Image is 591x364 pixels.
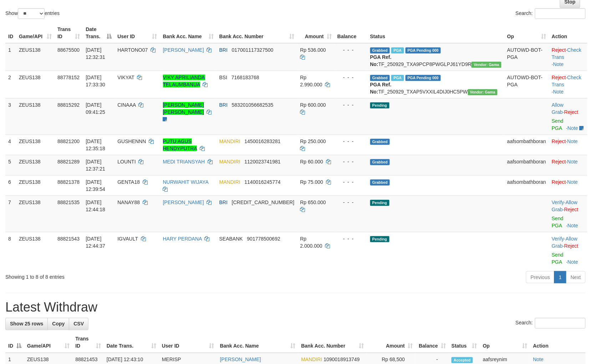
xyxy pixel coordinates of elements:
a: Send PGA [552,216,564,228]
td: ZEUS138 [16,232,55,268]
div: - - - [337,46,365,54]
span: · [552,102,564,115]
th: Balance [335,23,367,43]
div: - - - [337,235,365,242]
span: Copy 901778500692 to clipboard [247,236,280,242]
a: Show 25 rows [5,318,48,330]
th: Op: activate to sort column ascending [504,23,549,43]
a: Previous [526,271,555,283]
a: Check Trans [552,47,581,60]
th: Action [549,23,587,43]
a: Allow Grab [552,199,577,212]
label: Search: [516,8,586,19]
a: Reject [552,159,566,165]
a: [PERSON_NAME] [220,357,261,363]
span: [DATE] 12:44:37 [86,236,105,249]
span: Copy 017001117327500 to clipboard [232,47,274,53]
span: NANAY88 [117,199,140,205]
span: GUSHENNN [117,138,146,144]
span: Grabbed [370,139,390,145]
div: - - - [337,158,365,165]
td: 5 [5,155,16,175]
span: [DATE] 17:33:30 [86,75,105,87]
td: ZEUS138 [16,135,55,155]
a: Note [568,259,579,265]
th: Amount: activate to sort column ascending [367,333,416,353]
a: PUTU AGUS HENDYPUTRA [163,138,197,151]
label: Show entries [5,8,60,19]
span: BSI [219,75,228,80]
span: CSV [73,321,84,327]
a: Reject [552,179,566,185]
a: Reject [564,207,579,212]
input: Search: [535,8,586,19]
a: VIKY APRILIANDA TELAUMBANUA [163,75,205,87]
span: Rp 250.000 [300,138,326,144]
b: PGA Ref. No: [370,82,392,95]
span: Pending [370,102,389,108]
th: ID [5,23,16,43]
th: Balance: activate to sort column ascending [416,333,449,353]
span: [DATE] 12:35:18 [86,138,105,151]
th: Trans ID: activate to sort column ascending [72,333,104,353]
span: Grabbed [370,47,390,54]
span: 88821200 [57,138,80,144]
td: aafsombathboran [504,175,549,196]
td: · · [549,43,587,71]
th: User ID: activate to sort column ascending [159,333,217,353]
span: MANDIRI [219,159,240,165]
th: User ID: activate to sort column ascending [114,23,160,43]
th: Bank Acc. Number: activate to sort column ascending [299,333,367,353]
a: Verify [552,199,564,205]
td: ZEUS138 [16,43,55,71]
th: Action [530,333,586,353]
a: Reject [564,109,579,115]
a: Note [568,125,579,131]
span: Rp 75.000 [300,179,323,185]
a: Allow Grab [552,102,564,115]
select: Showentries [18,8,45,19]
span: Marked by aaftrukkakada [391,47,404,54]
th: Status: activate to sort column ascending [449,333,480,353]
td: · [549,98,587,135]
a: HARY PERDANA [163,236,202,242]
span: [DATE] 12:39:54 [86,179,105,192]
span: SEABANK [219,236,243,242]
a: Note [553,89,564,95]
span: 88821289 [57,159,80,165]
td: TF_250929_TXAP5VXXIL4DIJ0HC5PW [367,71,505,98]
td: ZEUS138 [16,196,55,232]
th: Date Trans.: activate to sort column descending [83,23,114,43]
td: ZEUS138 [16,155,55,175]
th: Game/API: activate to sort column ascending [16,23,55,43]
span: [DATE] 12:37:21 [86,159,105,172]
span: Copy 583201056682535 to clipboard [232,102,274,108]
a: Reject [564,243,579,249]
span: Rp 650.000 [300,199,326,205]
a: Note [553,61,564,67]
th: Bank Acc. Number: activate to sort column ascending [216,23,297,43]
span: BRI [219,199,228,205]
a: Reject [552,47,566,53]
span: Marked by aafchomsokheang [391,75,404,81]
b: PGA Ref. No: [370,54,392,67]
span: MANDIRI [301,357,322,363]
a: Send PGA [552,118,564,131]
span: Vendor URL: https://trx31.1velocity.biz [468,89,498,95]
td: · [549,135,587,155]
td: AUTOWD-BOT-PGA [504,43,549,71]
div: Showing 1 to 8 of 8 entries [5,271,241,280]
a: [PERSON_NAME] [163,47,204,53]
a: Copy [47,318,69,330]
label: Search: [516,318,586,329]
td: · · [549,71,587,98]
td: ZEUS138 [16,71,55,98]
span: Pending [370,200,389,206]
span: BRI [219,102,228,108]
a: Verify [552,236,564,242]
th: Date Trans.: activate to sort column ascending [104,333,159,353]
a: Note [567,179,578,185]
span: Copy 347901026751538 to clipboard [232,199,295,205]
td: · · [549,196,587,232]
span: Grabbed [370,180,390,186]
